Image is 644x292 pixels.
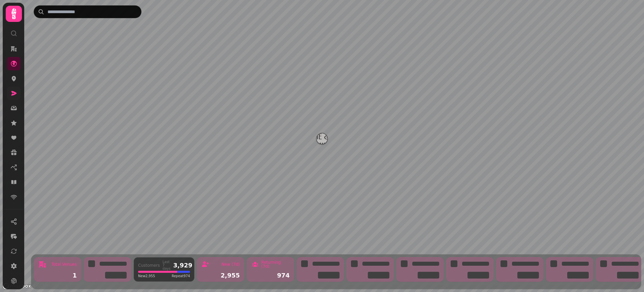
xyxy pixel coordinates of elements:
[317,133,327,144] button: Bonnie & Wild's Scottish Marketplace
[251,272,290,279] div: 974
[173,262,192,268] div: 3,929
[317,133,327,146] div: Map marker
[138,273,155,279] span: New 2,955
[163,260,171,270] div: Last 7 days
[38,272,77,279] div: 1
[261,260,290,268] div: Returning (7d)
[52,262,77,266] div: Total Venues
[172,273,190,279] span: Repeat 974
[221,262,240,266] div: New (7d)
[201,272,240,279] div: 2,955
[138,263,160,267] div: Customers
[2,282,32,290] a: Mapbox logo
